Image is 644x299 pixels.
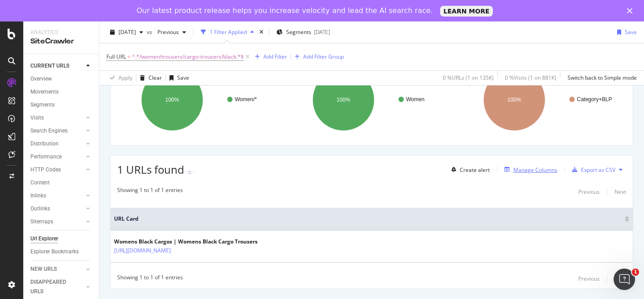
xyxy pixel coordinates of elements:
[443,74,494,81] div: 0 % URLs ( 1 on 135K )
[505,74,556,81] div: 0 % Visits ( 1 on 881K )
[577,96,612,103] text: Category+BLP
[30,217,53,226] div: Sitemaps
[154,28,179,36] span: Previous
[314,28,330,36] div: [DATE]
[508,97,521,103] text: 100%
[30,178,50,188] div: Content
[127,53,131,60] span: =
[30,139,84,149] a: Distribution
[406,96,424,103] text: Women
[578,188,600,196] div: Previous
[30,165,84,175] a: HTTP Codes
[30,165,61,175] div: HTTP Codes
[30,204,50,214] div: Outlinks
[30,87,93,97] a: Movements
[154,25,190,39] button: Previous
[114,215,623,223] span: URL Card
[193,168,195,176] div: -
[30,278,84,296] a: DISAPPEARED URLS
[614,186,626,197] button: Next
[30,265,84,274] a: NEW URLS
[148,74,162,81] div: Clear
[166,71,189,85] button: Save
[30,278,76,296] div: DISAPPEARED URLS
[117,186,183,197] div: Showing 1 to 1 of 1 entries
[30,61,84,71] a: CURRENT URLS
[165,97,179,103] text: 100%
[137,6,433,15] div: Our latest product release helps you increase velocity and lead the AI search race.
[614,188,626,196] div: Next
[578,273,600,284] button: Previous
[336,97,350,103] text: 100%
[263,53,287,60] div: Add Filter
[30,74,52,84] div: Overview
[440,6,493,17] a: LEARN MORE
[30,191,46,201] div: Inlinks
[459,61,626,139] svg: A chart.
[117,162,184,177] span: 1 URLs found
[30,265,57,274] div: NEW URLS
[30,126,68,136] div: Search Engines
[147,28,154,36] span: vs
[460,166,490,174] div: Create alert
[119,28,136,36] span: 2025 Aug. 16th
[114,238,258,246] div: Womens Black Cargos | Womens Black Cargo Trousers
[30,204,84,214] a: Outlinks
[106,71,132,85] button: Apply
[30,100,55,110] div: Segments
[448,162,490,177] button: Create alert
[251,51,287,62] button: Add Filter
[513,166,557,174] div: Manage Columns
[136,71,162,85] button: Clear
[210,28,247,36] div: 1 Filter Applied
[627,8,636,13] div: Close
[235,96,257,103] text: Women/*
[30,191,84,201] a: Inlinks
[568,74,637,81] div: Switch back to Simple mode
[578,186,600,197] button: Previous
[625,28,637,36] div: Save
[106,25,147,39] button: [DATE]
[564,71,637,85] button: Switch back to Simple mode
[568,162,615,177] button: Export as CSV
[614,269,635,290] iframe: Intercom live chat
[30,152,62,162] div: Performance
[30,36,92,47] div: SiteCrawler
[30,113,84,123] a: Visits
[30,74,93,84] a: Overview
[581,166,615,174] div: Export as CSV
[30,139,59,149] div: Distribution
[291,51,344,62] button: Add Filter Group
[614,25,637,39] button: Save
[501,164,557,175] button: Manage Columns
[303,53,344,60] div: Add Filter Group
[578,275,600,282] div: Previous
[30,234,93,243] a: Url Explorer
[106,53,126,60] span: Full URL
[30,247,79,256] div: Explorer Bookmarks
[114,246,171,255] a: [URL][DOMAIN_NAME]
[30,178,93,188] a: Content
[258,28,265,37] div: times
[273,25,334,39] button: Segments[DATE]
[288,61,455,139] svg: A chart.
[117,61,284,139] svg: A chart.
[117,273,183,284] div: Showing 1 to 1 of 1 entries
[177,74,189,81] div: Save
[30,87,59,97] div: Movements
[132,51,244,63] span: ^.*/women/trousers/cargo-trousers/black.*$
[30,247,93,256] a: Explorer Bookmarks
[30,113,44,123] div: Visits
[286,28,311,36] span: Segments
[30,217,84,226] a: Sitemaps
[30,234,58,243] div: Url Explorer
[119,74,132,81] div: Apply
[188,171,191,174] img: Equal
[30,61,69,71] div: CURRENT URLS
[30,100,93,110] a: Segments
[197,25,258,39] button: 1 Filter Applied
[632,269,639,276] span: 1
